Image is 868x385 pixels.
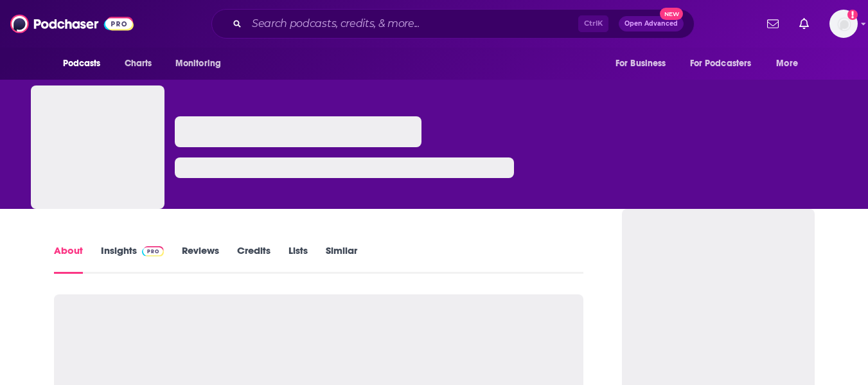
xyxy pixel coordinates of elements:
a: InsightsPodchaser Pro [101,244,164,274]
img: Podchaser Pro [142,246,164,256]
button: open menu [166,51,238,76]
a: About [54,244,83,274]
span: Ctrl K [578,15,608,32]
button: open menu [607,51,682,76]
span: New [660,8,683,20]
span: For Business [616,55,666,73]
input: Search podcasts, credits, & more... [247,13,578,34]
button: Open AdvancedNew [619,16,684,31]
svg: Add a profile image [847,10,858,20]
img: User Profile [829,10,858,38]
span: Monitoring [175,55,221,73]
span: Podcasts [63,55,101,73]
span: Logged in as megcassidy [829,10,858,38]
button: open menu [54,51,118,76]
a: Charts [116,51,160,76]
a: Reviews [182,244,219,274]
span: More [776,55,798,73]
a: Lists [288,244,308,274]
button: open menu [682,51,770,76]
a: Show notifications dropdown [794,13,814,35]
a: Similar [326,244,357,274]
span: Charts [125,55,152,73]
a: Show notifications dropdown [762,13,784,35]
a: Credits [237,244,270,274]
img: Podchaser - Follow, Share and Rate Podcasts [10,12,134,36]
span: For Podcasters [690,55,752,73]
div: Search podcasts, credits, & more... [211,9,695,39]
button: Show profile menu [829,10,858,38]
span: Open Advanced [624,21,678,27]
button: open menu [767,51,814,76]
